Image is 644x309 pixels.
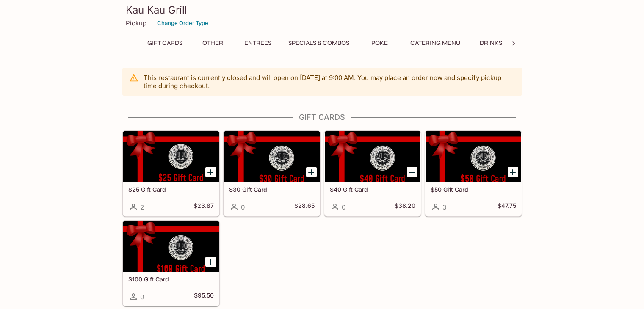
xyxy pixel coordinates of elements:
span: 0 [140,293,144,301]
button: Catering Menu [406,37,465,49]
h5: $95.50 [194,292,214,302]
a: $100 Gift Card0$95.50 [123,221,219,306]
button: Entrees [239,37,277,49]
a: $50 Gift Card3$47.75 [425,131,522,216]
div: $30 Gift Card [224,131,320,182]
p: This restaurant is currently closed and will open on [DATE] at 9:00 AM . You may place an order n... [144,74,515,90]
div: $40 Gift Card [325,131,420,182]
h5: $28.65 [294,202,315,212]
button: Add $100 Gift Card [205,257,216,267]
button: Other [194,37,232,49]
h5: $38.20 [395,202,415,212]
h5: $100 Gift Card [128,276,214,283]
h5: $50 Gift Card [431,186,516,193]
a: $25 Gift Card2$23.87 [123,131,219,216]
p: Pickup [126,19,146,27]
button: Poke [361,37,399,49]
button: Add $30 Gift Card [306,167,317,177]
div: $25 Gift Card [123,131,219,182]
h5: $40 Gift Card [330,186,415,193]
span: 2 [140,203,144,211]
h5: $47.75 [498,202,516,212]
button: Add $50 Gift Card [508,167,518,177]
div: $100 Gift Card [123,221,219,272]
h5: $25 Gift Card [128,186,214,193]
span: 3 [442,203,446,211]
button: Drinks [472,37,510,49]
button: Add $25 Gift Card [205,167,216,177]
div: $50 Gift Card [426,131,521,182]
a: $40 Gift Card0$38.20 [324,131,421,216]
span: 0 [241,203,245,211]
h3: Kau Kau Grill [126,3,519,17]
a: $30 Gift Card0$28.65 [224,131,320,216]
h5: $23.87 [193,202,214,212]
button: Change Order Type [153,17,212,30]
h4: Gift Cards [122,113,522,122]
h5: $30 Gift Card [229,186,315,193]
button: Add $40 Gift Card [407,167,417,177]
button: Gift Cards [143,37,187,49]
span: 0 [342,203,345,211]
button: Specials & Combos [284,37,354,49]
